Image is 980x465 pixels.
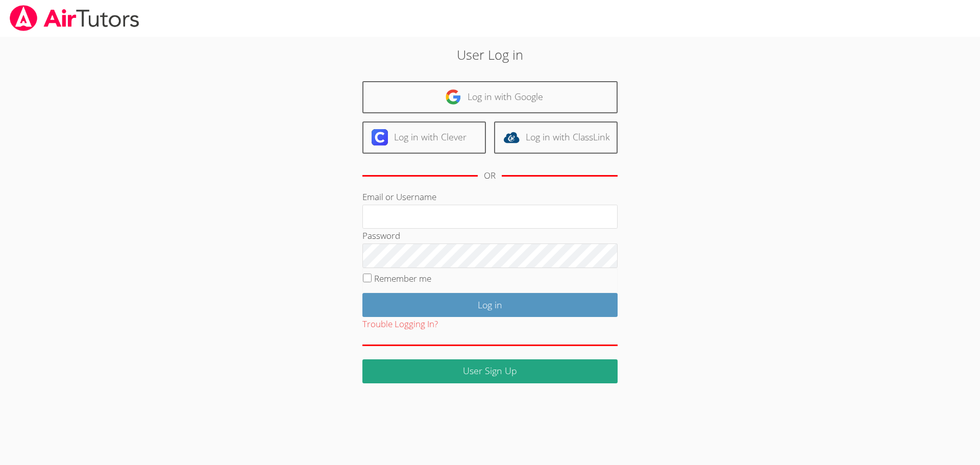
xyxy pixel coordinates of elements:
a: Log in with Google [362,81,618,113]
img: clever-logo-6eab21bc6e7a338710f1a6ff85c0baf02591cd810cc4098c63d3a4b26e2feb20.svg [372,129,388,145]
img: google-logo-50288ca7cdecda66e5e0955fdab243c47b7ad437acaf1139b6f446037453330a.svg [445,89,461,105]
a: Log in with Clever [362,121,486,154]
img: airtutors_banner-c4298cdbf04f3fff15de1276eac7730deb9818008684d7c2e4769d2f7ddbe033.png [9,5,140,31]
div: OR [484,168,496,183]
label: Email or Username [362,191,436,203]
button: Trouble Logging In? [362,317,438,332]
label: Remember me [374,273,431,284]
a: User Sign Up [362,359,618,383]
img: classlink-logo-d6bb404cc1216ec64c9a2012d9dc4662098be43eaf13dc465df04b49fa7ab582.svg [503,129,520,145]
label: Password [362,230,400,241]
a: Log in with ClassLink [494,121,618,154]
input: Log in [362,293,618,317]
h2: User Log in [226,45,755,64]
